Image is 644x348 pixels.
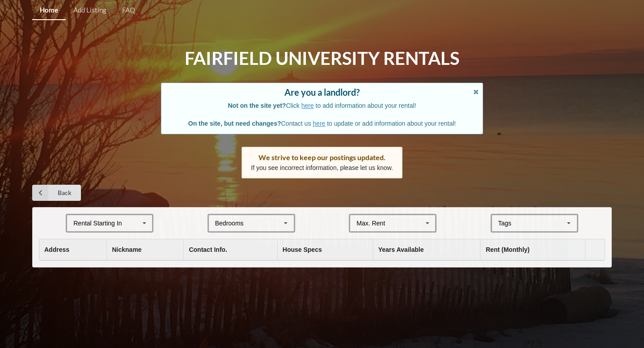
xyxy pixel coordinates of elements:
[32,185,81,201] a: Back
[373,239,481,260] th: Years Available
[228,102,416,109] span: Click to add information about your rental!
[228,102,286,109] b: Not on the site yet?
[215,220,244,226] div: Bedrooms
[32,1,66,20] a: Home
[313,120,325,127] a: here
[73,220,122,226] div: Rental Starting In
[496,218,525,229] div: Tags
[170,88,474,97] div: Are you a landlord?
[183,239,277,260] th: Contact Info.
[251,153,393,162] div: We strive to keep our postings updated.
[39,239,106,260] th: Address
[114,1,143,20] a: FAQ
[188,120,456,127] span: Contact us to update or add information about your rental!
[251,163,393,172] p: If you see incorrect information, please let us know.
[356,220,385,226] div: Max. Rent
[480,239,585,260] th: Rent (Monthly)
[188,120,281,127] b: On the site, but need changes?
[277,239,373,260] th: House Specs
[301,102,314,109] a: here
[66,1,114,20] a: Add Listing
[185,47,459,70] h1: Fairfield University Rentals
[106,239,183,260] th: Nickname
